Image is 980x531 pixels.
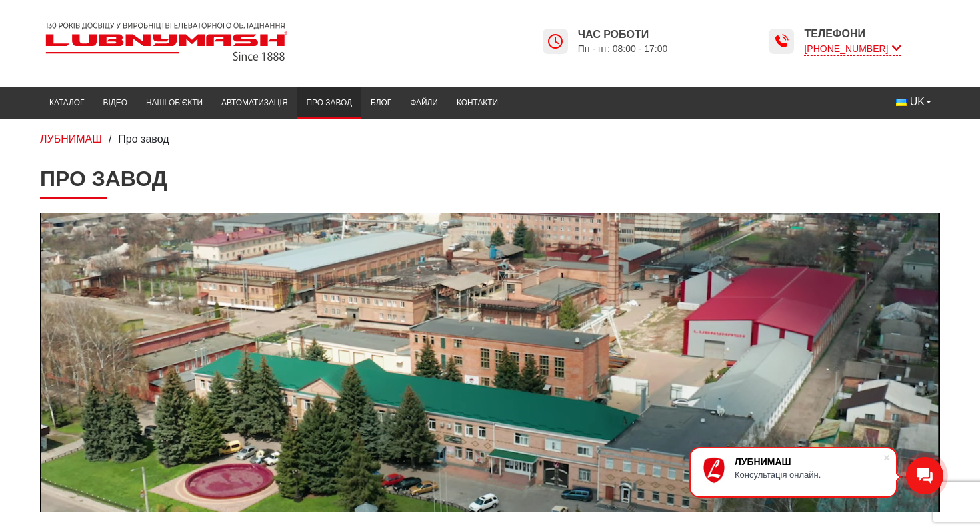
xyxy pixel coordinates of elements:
img: Lubnymash time icon [547,33,563,49]
img: Lubnymash time icon [773,33,789,49]
img: Українська [896,99,907,106]
span: / [109,133,111,145]
span: UK [910,95,925,109]
a: Каталог [40,90,93,116]
a: Відео [93,90,136,116]
div: Консультація онлайн. [735,470,883,480]
a: Наші об’єкти [137,90,212,116]
div: ЛУБНИМАШ [735,456,883,467]
span: Час роботи [578,27,668,42]
h1: Про завод [40,166,940,199]
span: Про завод [118,133,169,145]
a: ЛУБНИМАШ [40,133,102,145]
button: UK [887,90,940,114]
a: Файли [401,90,447,116]
span: Пн - пт: 08:00 - 17:00 [578,43,668,55]
img: Lubnymash [40,17,293,67]
span: [PHONE_NUMBER] [804,42,901,56]
a: Блог [361,90,401,116]
a: Про завод [297,90,361,116]
a: Контакти [447,90,507,116]
a: Автоматизація [212,90,297,116]
span: Телефони [804,27,901,41]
